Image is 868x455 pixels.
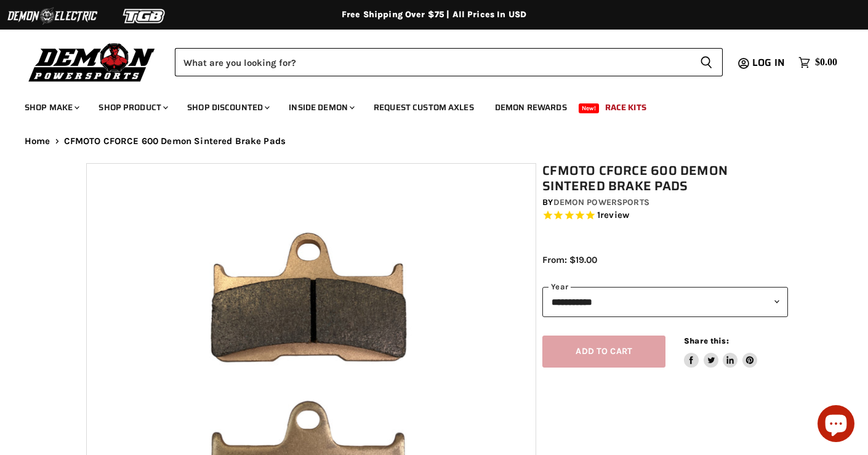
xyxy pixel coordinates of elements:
a: Request Custom Axles [364,95,483,120]
span: Share this: [684,336,728,345]
span: New! [579,103,600,113]
inbox-online-store-chat: Shopify online store chat [814,405,858,445]
a: Home [25,136,50,147]
form: Product [175,48,723,76]
h1: CFMOTO CFORCE 600 Demon Sintered Brake Pads [542,163,788,194]
span: 1 reviews [597,210,629,221]
select: year [542,287,788,317]
button: Search [690,48,723,76]
a: Demon Rewards [486,95,576,120]
ul: Main menu [15,90,834,120]
img: Demon Powersports [25,40,159,84]
img: TGB Logo 2 [98,4,191,28]
a: Inside Demon [279,95,362,120]
a: Shop Discounted [178,95,277,120]
a: $0.00 [792,54,843,71]
a: Log in [747,57,792,68]
input: Search [175,48,690,76]
aside: Share this: [684,336,757,368]
span: CFMOTO CFORCE 600 Demon Sintered Brake Pads [64,136,286,147]
a: Shop Product [89,95,175,120]
span: $0.00 [815,57,837,68]
span: Rated 5.0 out of 5 stars 1 reviews [542,209,788,222]
span: From: $19.00 [542,254,597,265]
a: Shop Make [15,95,87,120]
img: Demon Electric Logo 2 [6,4,98,28]
a: Demon Powersports [553,197,649,207]
span: Log in [752,55,785,70]
span: review [600,210,629,221]
a: Race Kits [596,95,656,120]
div: by [542,196,788,209]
